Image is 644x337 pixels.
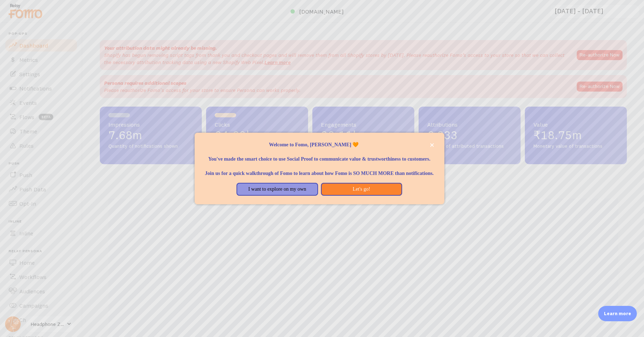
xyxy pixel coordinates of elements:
p: Learn more [604,310,631,317]
button: close, [428,141,436,149]
button: Let's go! [321,183,402,196]
div: Learn more [598,306,637,321]
div: Welcome to Fomo, Raghav Somani 🧡You&amp;#39;ve made the smart choice to use Social Proof to commu... [195,133,444,204]
p: Join us for a quick walkthrough of Fomo to learn about how Fomo is SO MUCH MORE than notifications. [203,163,436,177]
button: I want to explore on my own [236,183,318,196]
p: You've made the smart choice to use Social Proof to communicate value & trustworthiness to custom... [203,148,436,163]
p: Welcome to Fomo, [PERSON_NAME] 🧡 [203,141,436,148]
